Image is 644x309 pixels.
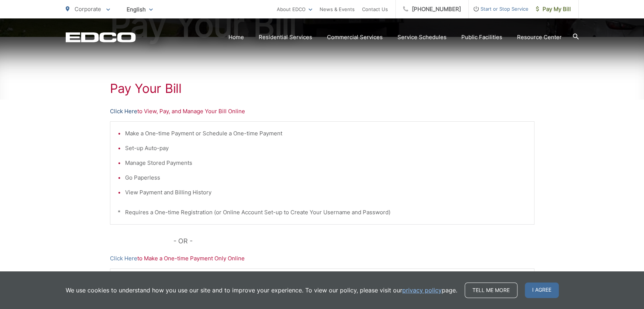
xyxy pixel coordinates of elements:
li: View Payment and Billing History [125,188,527,197]
a: Residential Services [259,33,312,42]
a: About EDCO [277,5,312,14]
li: Manage Stored Payments [125,159,527,167]
span: Pay My Bill [536,5,571,14]
span: I agree [525,282,559,298]
a: Commercial Services [327,33,383,42]
a: Public Facilities [461,33,502,42]
a: Click Here [110,254,137,263]
li: Make a One-time Payment or Schedule a One-time Payment [125,129,527,138]
span: Corporate [75,6,101,13]
a: EDCD logo. Return to the homepage. [66,32,136,42]
h1: Pay Your Bill [110,81,534,96]
p: We use cookies to understand how you use our site and to improve your experience. To view our pol... [66,286,457,295]
a: Service Schedules [397,33,447,42]
a: privacy policy [402,286,442,295]
span: English [121,3,158,16]
p: to View, Pay, and Manage Your Bill Online [110,107,534,116]
a: Home [228,33,244,42]
p: to Make a One-time Payment Only Online [110,254,534,263]
a: Contact Us [362,5,388,14]
a: Click Here [110,107,137,116]
p: * Requires a One-time Registration (or Online Account Set-up to Create Your Username and Password) [118,208,527,217]
a: Tell me more [465,282,517,298]
p: - OR - [173,236,534,247]
a: Resource Center [517,33,562,42]
a: News & Events [320,5,355,14]
li: Set-up Auto-pay [125,144,527,153]
li: Go Paperless [125,173,527,182]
